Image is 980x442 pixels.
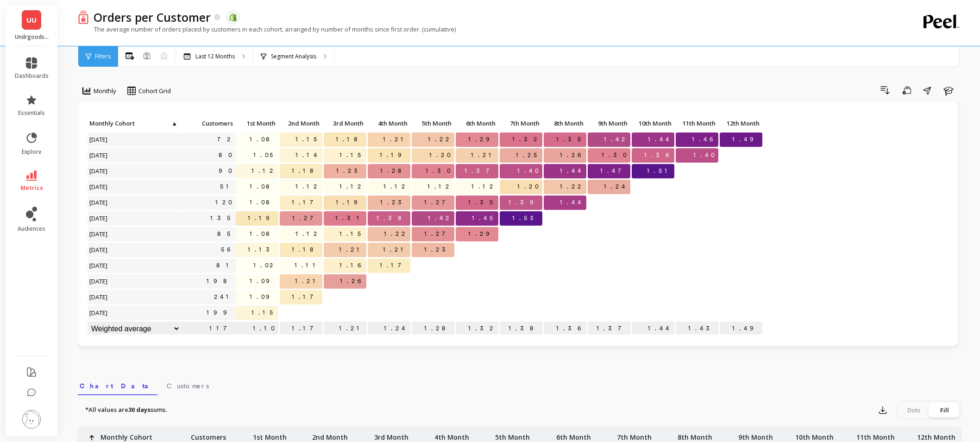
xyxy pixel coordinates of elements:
[500,117,542,130] p: 7th Month
[290,196,322,209] span: 1.17
[645,164,674,178] span: 1.51
[378,148,410,162] span: 1.19
[170,120,177,127] span: ▲
[214,259,236,272] a: 81
[412,117,454,130] p: 5th Month
[88,148,110,162] span: [DATE]
[370,120,408,127] span: 4th Month
[510,211,542,225] span: 1.53
[88,133,110,146] span: [DATE]
[334,133,366,146] span: 1.18
[88,274,110,288] span: [DATE]
[634,120,672,127] span: 10th Month
[88,306,110,320] span: [DATE]
[675,117,719,131] div: Toggle SortBy
[87,117,131,131] div: Toggle SortBy
[617,427,652,442] p: 7th Month
[600,148,630,162] span: 1.30
[88,117,180,130] p: Monthly Cohort
[334,164,366,178] span: 1.23
[246,243,278,257] span: 1.13
[180,117,236,130] p: Customers
[94,9,211,25] p: Orders per Customer
[795,427,834,442] p: 10th Month
[338,227,366,241] span: 1.15
[85,405,167,415] p: *All values are sums.
[88,180,110,194] span: [DATE]
[248,290,278,304] span: 1.09
[217,148,236,162] a: 80
[587,117,631,131] div: Toggle SortBy
[78,374,961,395] nav: Tabs
[602,133,630,146] span: 1.42
[598,164,630,178] span: 1.47
[229,13,237,21] img: api.shopify.svg
[514,148,542,162] span: 1.25
[250,306,278,320] span: 1.15
[191,427,226,442] p: Customers
[466,133,498,146] span: 1.29
[719,117,763,131] div: Toggle SortBy
[495,427,530,442] p: 5th Month
[426,211,454,225] span: 1.42
[898,403,929,417] div: Dots
[456,322,498,335] p: 1.32
[324,322,366,335] p: 1.21
[554,133,586,146] span: 1.35
[411,117,455,131] div: Toggle SortBy
[632,117,674,130] p: 10th Month
[500,322,542,335] p: 1.38
[338,148,366,162] span: 1.15
[324,117,366,130] p: 3rd Month
[88,259,110,272] span: [DATE]
[456,117,498,130] p: 6th Month
[378,196,410,209] span: 1.23
[374,427,408,442] p: 3rd Month
[378,164,410,178] span: 1.28
[290,211,322,225] span: 1.27
[219,243,236,257] a: 56
[678,427,712,442] p: 8th Month
[205,274,236,288] a: 198
[22,148,42,156] span: explore
[588,322,630,335] p: 1.37
[80,381,156,391] span: Chart Data
[15,33,49,41] p: Undrgoods UAE
[248,196,278,209] span: 1.08
[88,164,110,178] span: [DATE]
[294,148,322,162] span: 1.14
[248,274,278,288] span: 1.09
[128,405,151,414] strong: 30 days
[95,53,111,60] span: Filters
[94,87,116,95] span: Monthly
[78,25,456,33] p: The average number of orders placed by customers in each cohort, arranged by number of months sin...
[338,180,366,194] span: 1.12
[78,10,89,24] img: header icon
[20,184,43,192] span: metrics
[338,259,366,272] span: 1.16
[326,120,364,127] span: 3rd Month
[631,117,675,131] div: Toggle SortBy
[323,117,367,131] div: Toggle SortBy
[218,180,236,194] a: 51
[88,290,110,304] span: [DATE]
[434,427,469,442] p: 4th Month
[195,53,235,60] p: Last 12 Months
[251,148,278,162] span: 1.05
[470,180,498,194] span: 1.12
[722,120,760,127] span: 12th Month
[558,180,586,194] span: 1.22
[588,117,630,130] p: 9th Month
[466,196,498,209] span: 1.35
[88,227,110,241] span: [DATE]
[590,120,628,127] span: 9th Month
[236,117,278,130] p: 1st Month
[312,427,348,442] p: 2nd Month
[381,133,410,146] span: 1.21
[248,180,278,194] span: 1.08
[368,117,410,130] p: 4th Month
[929,403,960,417] div: Fill
[382,180,410,194] span: 1.12
[280,117,322,130] p: 2nd Month
[18,225,45,233] span: audiences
